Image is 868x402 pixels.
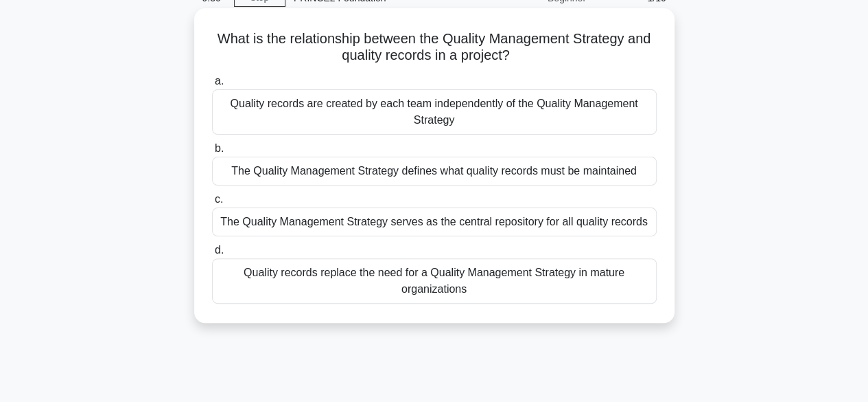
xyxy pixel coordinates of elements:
div: The Quality Management Strategy defines what quality records must be maintained [212,157,657,186]
h5: What is the relationship between the Quality Management Strategy and quality records in a project? [211,30,658,65]
div: Quality records are created by each team independently of the Quality Management Strategy [212,89,657,135]
span: c. [215,193,223,205]
span: d. [215,244,224,256]
div: The Quality Management Strategy serves as the central repository for all quality records [212,208,657,236]
span: a. [215,75,224,87]
span: b. [215,142,224,154]
div: Quality records replace the need for a Quality Management Strategy in mature organizations [212,258,657,304]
